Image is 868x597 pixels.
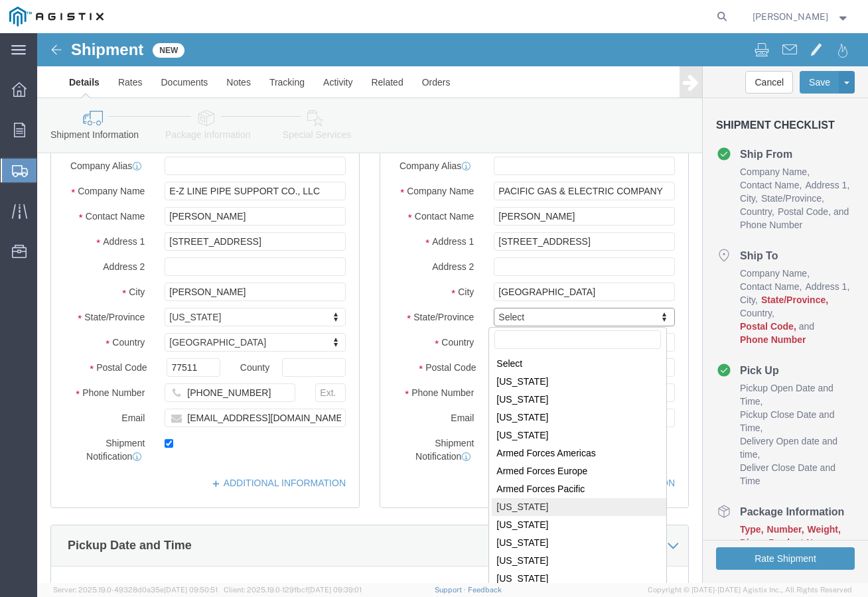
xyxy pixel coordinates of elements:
span: Charlotte Mitchell [753,9,828,24]
span: Copyright © [DATE]-[DATE] Agistix Inc., All Rights Reserved [648,584,852,596]
button: [PERSON_NAME] [752,9,850,25]
a: Support [435,586,468,594]
span: [DATE] 09:50:51 [164,586,218,594]
span: Server: 2025.19.0-49328d0a35e [53,586,218,594]
span: [DATE] 09:39:01 [308,586,362,594]
iframe: FS Legacy Container [37,33,868,583]
span: Client: 2025.19.0-129fbcf [224,586,362,594]
img: logo [9,7,104,27]
a: Feedback [468,586,502,594]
